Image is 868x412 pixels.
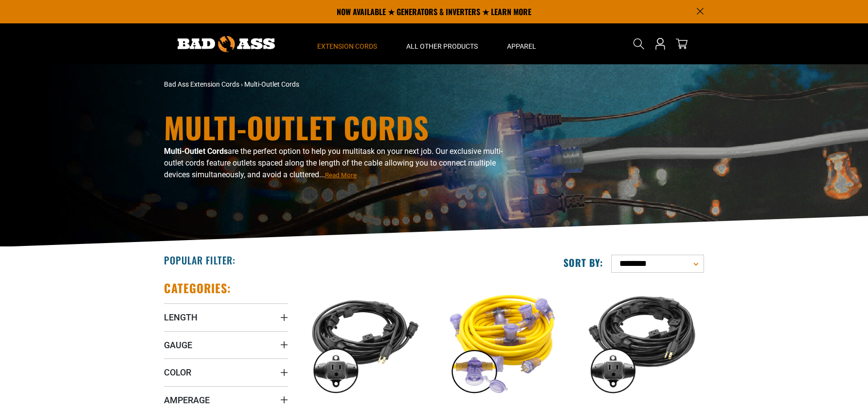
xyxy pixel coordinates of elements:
[241,80,243,88] span: ›
[303,23,392,64] summary: Extension Cords
[164,312,198,323] span: Length
[244,80,299,88] span: Multi-Outlet Cords
[580,285,703,397] img: black
[507,42,536,51] span: Apparel
[164,79,519,90] nav: breadcrumbs
[406,42,478,51] span: All Other Products
[178,36,275,52] img: Bad Ass Extension Cords
[492,23,551,64] summary: Apparel
[164,112,519,142] h1: Multi-Outlet Cords
[164,394,210,406] span: Amperage
[164,331,288,358] summary: Gauge
[317,42,377,51] span: Extension Cords
[164,281,231,296] h2: Categories:
[325,171,357,179] span: Read More
[164,80,239,88] a: Bad Ass Extension Cords
[164,339,192,351] span: Gauge
[304,285,426,397] img: black
[164,303,288,331] summary: Length
[164,358,288,386] summary: Color
[631,36,647,52] summary: Search
[392,23,492,64] summary: All Other Products
[164,367,191,378] span: Color
[563,256,603,269] label: Sort by:
[442,285,564,397] img: yellow
[164,147,503,179] span: are the perfect option to help you multitask on your next job. Our exclusive multi-outlet cords f...
[164,254,235,266] h2: Popular Filter:
[164,147,228,156] b: Multi-Outlet Cords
